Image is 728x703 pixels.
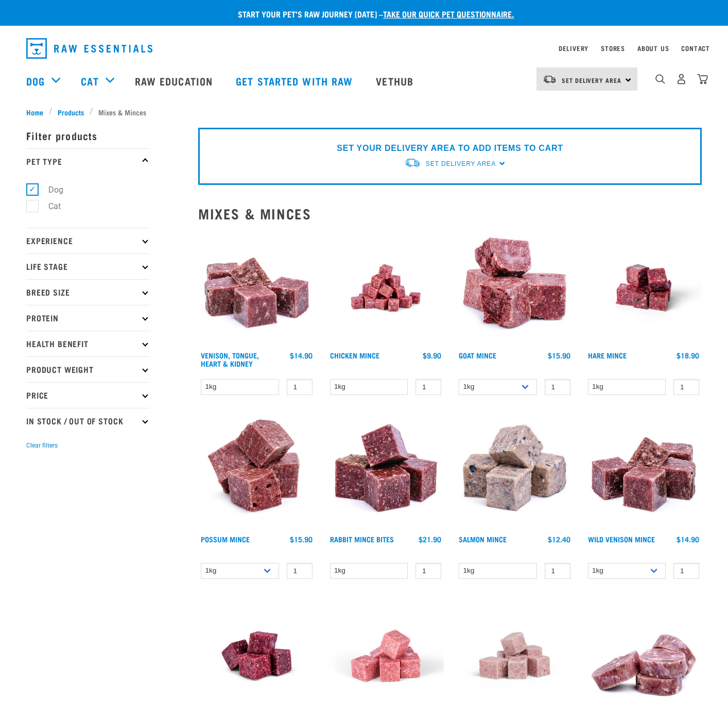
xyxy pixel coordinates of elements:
div: $21.90 [419,535,441,543]
a: Rabbit Mince Bites [330,537,394,541]
div: $12.40 [548,535,570,543]
p: Health Benefit [26,331,150,356]
a: Venison, Tongue, Heart & Kidney [201,353,259,365]
a: take our quick pet questionnaire. [383,11,514,16]
a: Salmon Mince [459,537,507,541]
input: 1 [287,379,313,395]
img: Raw Essentials Logo [26,38,152,59]
img: 1077 Wild Goat Mince 01 [456,230,573,347]
span: Products [58,107,84,117]
img: Whole Minced Rabbit Cubes 01 [327,414,444,530]
div: $9.90 [423,351,441,359]
a: Chicken Mince [330,353,379,357]
p: Life Stage [26,253,150,279]
img: user.png [676,74,687,84]
label: Dog [32,183,67,196]
img: 1141 Salmon Mince 01 [456,414,573,530]
a: About Us [637,46,669,50]
img: van-moving.png [404,158,421,168]
a: Stores [601,46,625,50]
input: 1 [673,563,699,579]
input: 1 [545,379,570,395]
p: In Stock / Out Of Stock [26,408,150,434]
p: Experience [26,228,150,253]
p: Pet Type [26,148,150,174]
a: Possum Mince [201,537,250,541]
span: Set Delivery Area [562,78,621,82]
input: 1 [545,563,570,579]
nav: breadcrumbs [26,107,702,117]
img: Pile Of Cubed Wild Venison Mince For Pets [585,414,702,530]
img: Pile Of Cubed Venison Tongue Mix For Pets [198,230,315,347]
div: $18.90 [677,351,699,359]
img: Raw Essentials Hare Mince Raw Bites For Cats & Dogs [585,230,702,347]
span: Set Delivery Area [426,160,496,167]
a: Wild Venison Mince [588,537,655,541]
img: Chicken M Ince 1613 [327,230,444,347]
a: Vethub [366,60,426,101]
a: Cat [81,73,98,89]
input: 1 [415,379,441,395]
a: Delivery [559,46,588,50]
input: 1 [287,563,313,579]
input: 1 [673,379,699,395]
div: $14.90 [677,535,699,543]
div: $14.90 [290,351,313,359]
button: Clear filters [26,441,58,450]
div: $15.90 [290,535,313,543]
p: SET YOUR DELIVERY AREA TO ADD ITEMS TO CART [337,142,563,155]
p: Price [26,382,150,408]
input: 1 [415,563,441,579]
p: Protein [26,305,150,331]
a: Contact [681,46,710,50]
a: Hare Mince [588,353,627,357]
div: $15.90 [548,351,570,359]
p: Breed Size [26,279,150,305]
p: Product Weight [26,356,150,382]
a: Dog [26,73,45,89]
span: Home [26,107,43,117]
img: home-icon@2x.png [697,74,708,84]
h2: Mixes & Minces [198,205,702,221]
p: Filter products [26,123,150,148]
nav: dropdown navigation [18,34,710,63]
a: Products [53,107,90,117]
a: Get started with Raw [226,60,366,101]
img: home-icon-1@2x.png [655,74,665,84]
a: Raw Education [125,60,226,101]
a: Home [26,107,49,117]
label: Cat [32,200,65,213]
img: van-moving.png [543,75,557,84]
a: Goat Mince [459,353,496,357]
img: 1102 Possum Mince 01 [198,414,315,530]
